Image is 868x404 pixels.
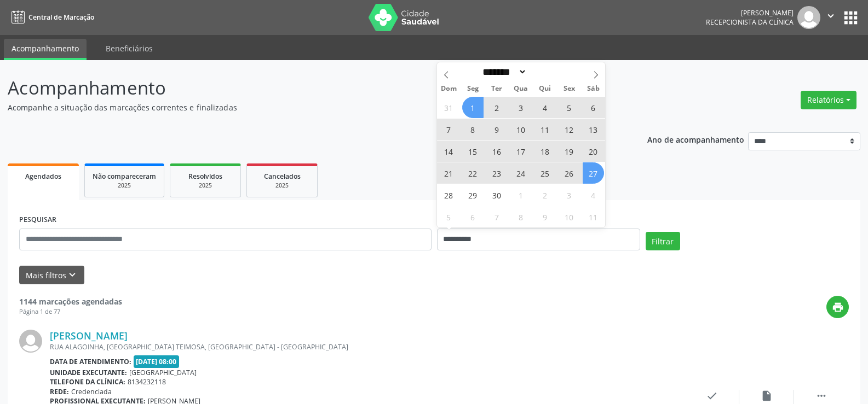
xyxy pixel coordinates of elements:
[510,119,532,140] span: Setembro 10, 2025
[486,206,508,227] span: Outubro 7, 2025
[815,390,827,402] i: 
[19,212,56,229] label: PESQUISAR
[462,162,484,184] span: Setembro 22, 2025
[559,206,580,227] span: Outubro 10, 2025
[820,6,841,29] button: 
[534,97,556,118] span: Setembro 4, 2025
[583,119,604,140] span: Setembro 13, 2025
[527,66,563,78] input: Year
[479,66,527,78] select: Month
[438,206,459,227] span: Outubro 5, 2025
[50,330,128,342] a: [PERSON_NAME]
[534,206,556,227] span: Outubro 9, 2025
[462,206,484,227] span: Outubro 6, 2025
[437,85,461,92] span: Dom
[438,162,459,184] span: Setembro 21, 2025
[19,266,84,285] button: Mais filtroskeyboard_arrow_down
[25,172,61,181] span: Agendados
[93,172,156,181] span: Não compareceram
[559,97,580,118] span: Setembro 5, 2025
[510,162,532,184] span: Setembro 24, 2025
[706,17,794,27] span: Recepcionista da clínica
[646,232,680,250] button: Filtrar
[188,172,222,181] span: Resolvidos
[559,184,580,206] span: Outubro 3, 2025
[534,184,556,206] span: Outubro 2, 2025
[583,97,604,118] span: Setembro 6, 2025
[129,368,197,377] span: [GEOGRAPHIC_DATA]
[583,162,604,184] span: Setembro 27, 2025
[93,181,156,190] div: 2025
[581,85,605,92] span: Sáb
[797,6,820,29] img: img
[583,184,604,206] span: Outubro 4, 2025
[510,97,532,118] span: Setembro 3, 2025
[559,119,580,140] span: Setembro 12, 2025
[438,119,459,140] span: Setembro 7, 2025
[486,97,508,118] span: Setembro 2, 2025
[438,140,459,162] span: Setembro 14, 2025
[486,184,508,206] span: Setembro 30, 2025
[4,39,87,60] a: Acompanhamento
[98,39,160,58] a: Beneficiários
[825,10,837,22] i: 
[178,181,233,190] div: 2025
[485,85,509,92] span: Ter
[134,355,180,368] span: [DATE] 08:00
[534,119,556,140] span: Setembro 11, 2025
[486,119,508,140] span: Setembro 9, 2025
[509,85,533,92] span: Qua
[19,296,122,307] strong: 1144 marcações agendadas
[557,85,581,92] span: Sex
[647,132,744,146] p: Ano de acompanhamento
[264,172,301,181] span: Cancelados
[19,307,122,317] div: Página 1 de 77
[533,85,557,92] span: Qui
[559,162,580,184] span: Setembro 26, 2025
[28,13,94,22] span: Central de Marcação
[50,357,131,366] b: Data de atendimento:
[583,140,604,162] span: Setembro 20, 2025
[841,8,860,27] button: apps
[50,368,127,377] b: Unidade executante:
[462,184,484,206] span: Setembro 29, 2025
[706,8,794,17] div: [PERSON_NAME]
[832,301,844,313] i: print
[486,140,508,162] span: Setembro 16, 2025
[826,296,849,318] button: print
[66,269,78,281] i: keyboard_arrow_down
[801,91,856,109] button: Relatórios
[8,102,605,113] p: Acompanhe a situação das marcações correntes e finalizadas
[510,206,532,227] span: Outubro 8, 2025
[510,140,532,162] span: Setembro 17, 2025
[534,162,556,184] span: Setembro 25, 2025
[706,390,718,402] i: check
[19,330,42,353] img: img
[438,97,459,118] span: Agosto 31, 2025
[486,162,508,184] span: Setembro 23, 2025
[534,140,556,162] span: Setembro 18, 2025
[71,387,112,396] span: Credenciada
[50,342,685,352] div: RUA ALAGOINHA, [GEOGRAPHIC_DATA] TEIMOSA, [GEOGRAPHIC_DATA] - [GEOGRAPHIC_DATA]
[462,140,484,162] span: Setembro 15, 2025
[8,74,605,102] p: Acompanhamento
[8,8,94,26] a: Central de Marcação
[255,181,309,190] div: 2025
[50,387,69,396] b: Rede:
[438,184,459,206] span: Setembro 28, 2025
[583,206,604,227] span: Outubro 11, 2025
[462,119,484,140] span: Setembro 8, 2025
[510,184,532,206] span: Outubro 1, 2025
[559,140,580,162] span: Setembro 19, 2025
[50,377,125,387] b: Telefone da clínica:
[462,97,484,118] span: Setembro 1, 2025
[128,377,166,387] span: 8134232118
[461,85,485,92] span: Seg
[761,390,773,402] i: insert_drive_file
